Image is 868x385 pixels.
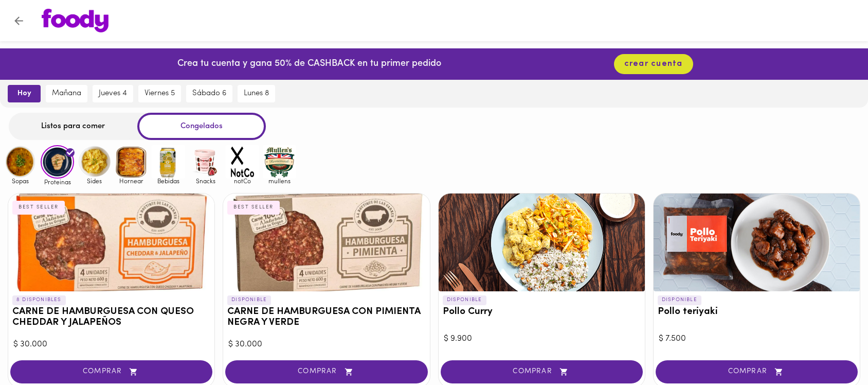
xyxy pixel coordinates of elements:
span: COMPRAR [668,367,845,376]
div: BEST SELLER [227,201,280,214]
img: Sides [78,145,111,179]
div: Pollo teriyaki [654,194,860,291]
button: lunes 8 [238,85,275,102]
span: Sopas [4,178,37,184]
h3: CARNE DE HAMBURGUESA CON QUESO CHEDDAR Y JALAPEÑOS [12,307,210,328]
p: 8 DISPONIBLES [12,295,66,305]
button: COMPRAR [10,360,212,383]
div: CARNE DE HAMBURGUESA CON PIMIENTA NEGRA Y VERDE [223,194,429,291]
h3: Pollo Curry [443,307,641,318]
img: logo.png [42,9,109,32]
div: BEST SELLER [12,201,65,214]
img: notCo [226,145,259,179]
div: Congelados [137,113,266,140]
p: DISPONIBLE [443,295,486,305]
button: crear cuenta [614,54,693,74]
img: Hornear [115,145,148,179]
button: hoy [8,85,41,102]
span: mullens [263,178,296,184]
p: DISPONIBLE [227,295,271,305]
div: $ 30.000 [228,339,424,351]
h3: CARNE DE HAMBURGUESA CON PIMIENTA NEGRA Y VERDE [227,307,425,328]
div: $ 30.000 [13,339,209,351]
div: Pollo Curry [439,194,645,291]
span: Proteinas [41,179,74,185]
span: viernes 5 [144,89,175,98]
p: DISPONIBLE [658,295,701,305]
button: COMPRAR [441,360,643,383]
button: mañana [46,85,87,102]
span: sábado 6 [192,89,226,98]
span: Bebidas [152,178,185,184]
button: jueves 4 [93,85,133,102]
span: lunes 8 [244,89,269,98]
span: Snacks [189,178,222,184]
button: sábado 6 [186,85,232,102]
span: COMPRAR [454,367,630,376]
button: Volver [6,8,31,33]
span: Hornear [115,178,148,184]
span: COMPRAR [238,367,414,376]
img: Bebidas [152,145,185,179]
button: COMPRAR [225,360,427,383]
span: mañana [52,89,81,98]
span: notCo [226,178,259,184]
span: Sides [78,178,111,184]
div: CARNE DE HAMBURGUESA CON QUESO CHEDDAR Y JALAPEÑOS [8,194,214,291]
img: Proteinas [41,145,74,179]
img: mullens [263,145,296,179]
span: COMPRAR [23,367,200,376]
span: hoy [15,89,33,98]
button: COMPRAR [656,360,858,383]
p: Crea tu cuenta y gana 50% de CASHBACK en tu primer pedido [177,58,441,71]
button: viernes 5 [138,85,181,102]
h3: Pollo teriyaki [658,307,856,318]
img: Snacks [189,145,222,179]
span: jueves 4 [99,89,127,98]
div: $ 7.500 [659,333,855,345]
div: Listos para comer [9,113,137,140]
div: $ 9.900 [444,333,640,345]
img: Sopas [4,145,37,179]
span: crear cuenta [624,59,683,69]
